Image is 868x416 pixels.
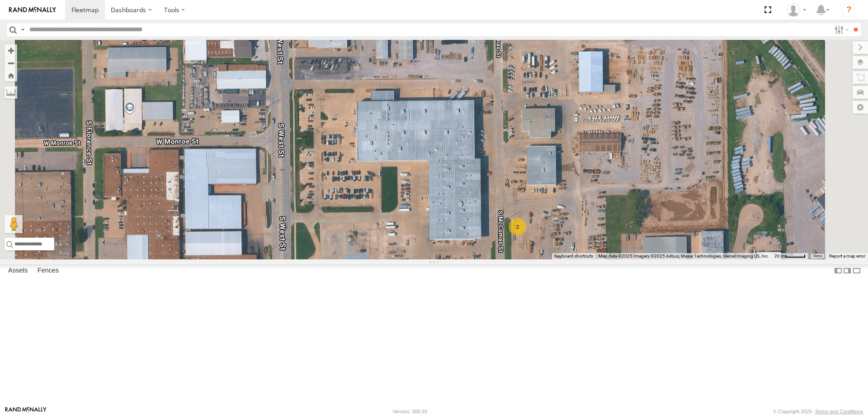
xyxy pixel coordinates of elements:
button: Drag Pegman onto the map to open Street View [5,215,23,233]
div: Version: 305.03 [393,409,427,414]
label: Dock Summary Table to the Left [834,264,843,277]
a: Terms [813,254,822,258]
button: Keyboard shortcuts [554,253,593,259]
a: Visit our Website [5,407,47,416]
span: Map data ©2025 Imagery ©2025 Airbus, Maxar Technologies, Vexcel Imaging US, Inc. [599,253,769,258]
div: Steve Basgall [783,3,810,17]
img: rand-logo.svg [9,7,56,13]
div: © Copyright 2025 - [773,409,863,414]
button: Zoom in [5,44,17,57]
label: Map Settings [853,101,868,114]
button: Map Scale: 20 m per 42 pixels [772,253,808,259]
div: 2 [509,218,527,236]
a: Report a map error [829,253,865,258]
i: ? [842,3,856,17]
label: Measure [5,86,17,99]
button: Zoom out [5,57,17,69]
label: Hide Summary Table [852,264,861,277]
button: Zoom Home [5,69,17,81]
label: Assets [4,264,32,277]
label: Search Query [19,23,26,36]
label: Dock Summary Table to the Right [843,264,852,277]
span: 20 m [774,253,785,258]
label: Search Filter Options [831,23,850,36]
label: Fences [33,264,63,277]
a: Terms and Conditions [815,409,863,414]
